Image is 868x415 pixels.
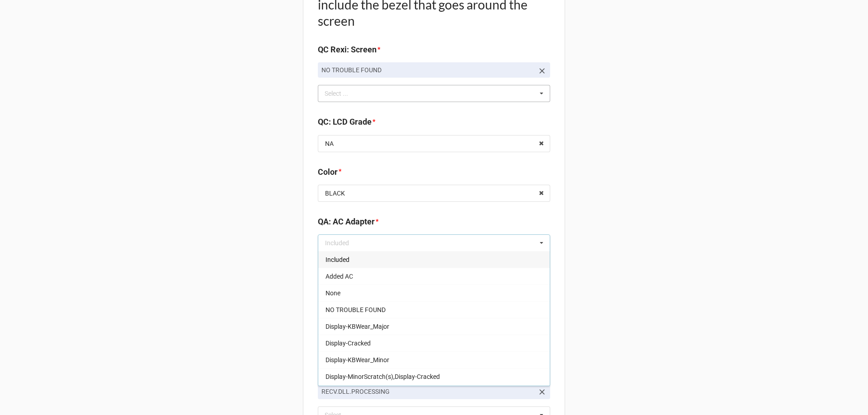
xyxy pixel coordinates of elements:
[325,306,386,313] span: NO TROUBLE FOUND
[325,356,389,364] span: Display-KBWear_Minor
[325,340,371,347] span: Display-Cracked
[325,256,349,263] span: Included
[318,215,375,228] label: QA: AC Adapter
[321,387,534,396] p: RECV.DLL.PROCESSING
[325,273,353,280] span: Added AC
[325,323,389,330] span: Display-KBWear_Major
[325,289,340,297] span: None
[325,140,334,147] div: NA
[318,166,338,178] label: Color
[325,190,345,196] div: BLACK
[325,373,440,380] span: Display-MinorScratch(s),Display-Cracked
[322,89,361,99] div: Select ...
[321,65,534,75] p: NO TROUBLE FOUND
[318,43,377,56] label: QC Rexi: Screen
[318,116,372,128] label: QC: LCD Grade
